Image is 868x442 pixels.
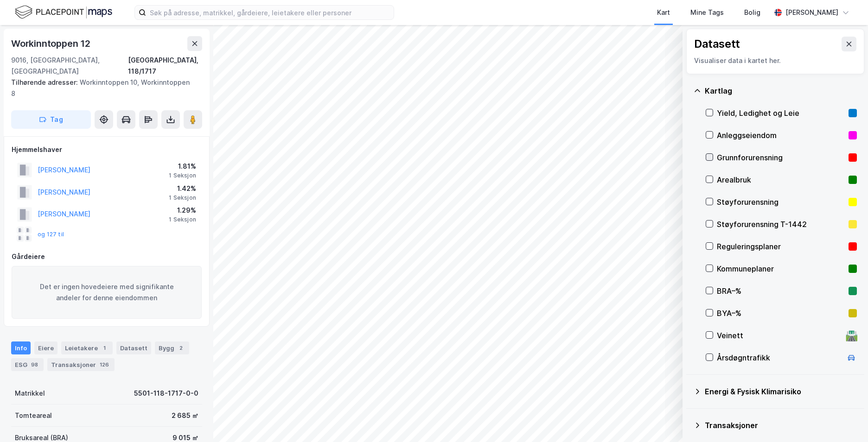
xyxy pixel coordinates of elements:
[172,410,198,421] div: 2 685 ㎡
[717,196,845,208] div: Støyforurensning
[717,152,845,163] div: Grunnforurensning
[12,251,202,262] div: Gårdeiere
[61,341,113,354] div: Leietakere
[744,7,760,18] div: Bolig
[169,194,196,202] div: 1 Seksjon
[11,341,31,354] div: Info
[100,343,109,353] div: 1
[717,219,845,230] div: Støyforurensning T-1442
[705,85,857,96] div: Kartlag
[146,6,394,19] input: Søk på adresse, matrikkel, gårdeiere, leietakere eller personer
[717,285,845,297] div: BRA–%
[11,358,44,371] div: ESG
[176,343,185,353] div: 2
[134,388,198,399] div: 5501-118-1717-0-0
[15,388,45,399] div: Matrikkel
[155,341,189,354] div: Bygg
[717,130,845,141] div: Anleggseiendom
[717,241,845,252] div: Reguleringsplaner
[717,352,842,363] div: Årsdøgntrafikk
[169,216,196,223] div: 1 Seksjon
[11,110,91,129] button: Tag
[47,358,115,371] div: Transaksjoner
[12,266,202,319] div: Det er ingen hovedeiere med signifikante andeler for denne eiendommen
[29,360,40,369] div: 98
[15,410,52,421] div: Tomteareal
[717,263,845,274] div: Kommuneplaner
[694,55,856,66] div: Visualiser data i kartet her.
[12,144,202,155] div: Hjemmelshaver
[128,55,202,77] div: [GEOGRAPHIC_DATA], 118/1717
[785,7,838,18] div: [PERSON_NAME]
[11,78,80,86] span: Tilhørende adresser:
[717,330,842,341] div: Veinett
[11,36,92,51] div: Workinntoppen 12
[657,7,670,18] div: Kart
[705,420,857,431] div: Transaksjoner
[169,161,196,172] div: 1.81%
[169,172,196,179] div: 1 Seksjon
[116,341,151,354] div: Datasett
[717,107,845,119] div: Yield, Ledighet og Leie
[169,205,196,216] div: 1.29%
[717,308,845,319] div: BYA–%
[694,37,740,51] div: Datasett
[822,398,868,442] iframe: Chat Widget
[98,360,111,369] div: 126
[11,55,128,77] div: 9016, [GEOGRAPHIC_DATA], [GEOGRAPHIC_DATA]
[15,4,112,20] img: logo.f888ab2527a4732fd821a326f86c7f29.svg
[705,386,857,397] div: Energi & Fysisk Klimarisiko
[690,7,724,18] div: Mine Tags
[11,77,195,99] div: Workinntoppen 10, Workinntoppen 8
[845,329,858,341] div: 🛣️
[717,174,845,185] div: Arealbruk
[169,183,196,194] div: 1.42%
[34,341,57,354] div: Eiere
